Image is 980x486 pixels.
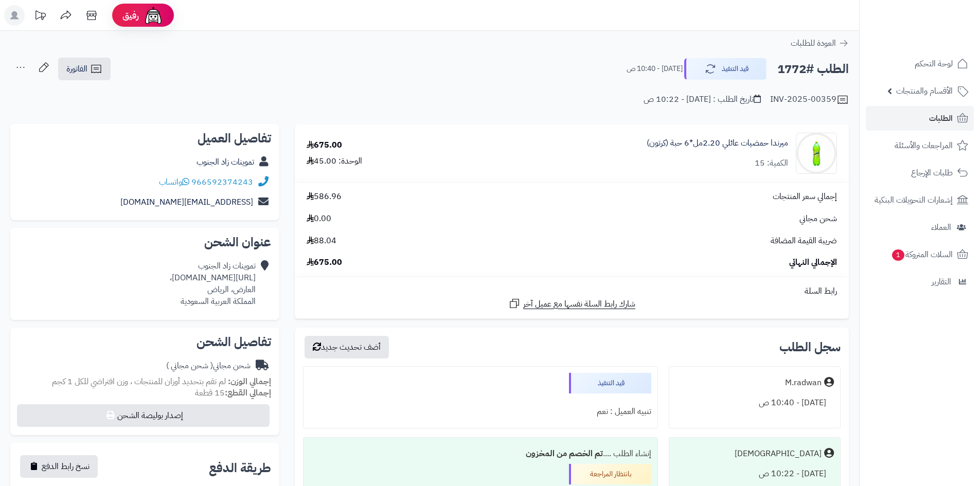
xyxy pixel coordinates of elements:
[866,242,974,267] a: السلات المتروكة1
[307,213,331,225] span: 0.00
[675,464,834,484] div: [DATE] - 10:22 ص
[866,51,974,76] a: لوحة التحكم
[779,341,841,353] h3: سجل الطلب
[785,377,822,389] div: M.radwan
[120,196,253,208] a: [EMAIL_ADDRESS][DOMAIN_NAME]
[789,257,837,268] span: الإجمالي النهائي
[896,84,953,98] span: الأقسام والمنتجات
[166,359,213,372] span: ( شحن مجاني )
[932,275,951,289] span: التقارير
[20,455,98,478] button: نسخ رابط الدفع
[310,444,651,464] div: إنشاء الطلب ....
[197,156,254,168] a: تموينات زاد الجنوب
[777,59,849,80] h2: الطلب #1772
[875,193,953,207] span: إشعارات التحويلات البنكية
[19,236,271,248] h2: عنوان الشحن
[929,111,953,125] span: الطلبات
[305,336,389,358] button: أضف تحديث جديد
[892,249,904,261] span: 1
[755,157,788,169] div: الكمية: 15
[307,235,336,247] span: 88.04
[866,188,974,212] a: إشعارات التحويلات البنكية
[627,64,683,74] small: [DATE] - 10:40 ص
[307,139,342,151] div: 675.00
[52,375,226,388] span: لم تقم بتحديد أوزان للمنتجات ، وزن افتراضي للكل 1 كجم
[647,137,788,149] a: ميرندا حمضيات عائلي 2.20مل*6 حبة (كرتون)
[675,393,834,413] div: [DATE] - 10:40 ص
[225,387,271,399] strong: إجمالي القطع:
[307,257,342,268] span: 675.00
[17,404,270,427] button: إصدار بوليصة الشحن
[735,448,822,460] div: [DEMOGRAPHIC_DATA]
[569,373,651,393] div: قيد التنفيذ
[19,132,271,145] h2: تفاصيل العميل
[569,464,651,484] div: بانتظار المراجعة
[931,220,951,235] span: العملاء
[770,94,849,106] div: INV-2025-00359
[42,460,90,473] span: نسخ رابط الدفع
[122,9,139,22] span: رفيق
[195,387,271,399] small: 15 قطعة
[19,336,271,348] h2: تفاصيل الشحن
[191,176,253,188] a: 966592374243
[895,138,953,153] span: المراجعات والأسئلة
[143,5,164,26] img: ai-face.png
[644,94,761,105] div: تاريخ الطلب : [DATE] - 10:22 ص
[159,176,189,188] a: واتساب
[773,191,837,203] span: إجمالي سعر المنتجات
[170,260,256,307] div: تموينات زاد الجنوب [URL][DOMAIN_NAME]، العارض، الرياض المملكة العربية السعودية
[866,160,974,185] a: طلبات الإرجاع
[791,37,849,49] a: العودة للطلبات
[508,297,635,310] a: شارك رابط السلة نفسها مع عميل آخر
[58,58,111,80] a: الفاتورة
[166,360,251,372] div: شحن مجاني
[915,57,953,71] span: لوحة التحكم
[66,63,87,75] span: الفاتورة
[209,462,271,474] h2: طريقة الدفع
[891,247,953,262] span: السلات المتروكة
[866,106,974,131] a: الطلبات
[27,5,53,28] a: تحديثات المنصة
[526,447,603,460] b: تم الخصم من المخزون
[771,235,837,247] span: ضريبة القيمة المضافة
[523,298,635,310] span: شارك رابط السلة نفسها مع عميل آخر
[799,213,837,225] span: شحن مجاني
[911,166,953,180] span: طلبات الإرجاع
[228,375,271,388] strong: إجمالي الوزن:
[796,133,836,174] img: 1747544486-c60db756-6ee7-44b0-a7d4-ec449800-90x90.jpg
[866,269,974,294] a: التقارير
[307,191,342,203] span: 586.96
[791,37,836,49] span: العودة للطلبات
[910,25,970,47] img: logo-2.png
[684,58,767,80] button: قيد التنفيذ
[299,285,845,297] div: رابط السلة
[310,402,651,422] div: تنبيه العميل : نعم
[866,215,974,240] a: العملاء
[866,133,974,158] a: المراجعات والأسئلة
[307,155,362,167] div: الوحدة: 45.00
